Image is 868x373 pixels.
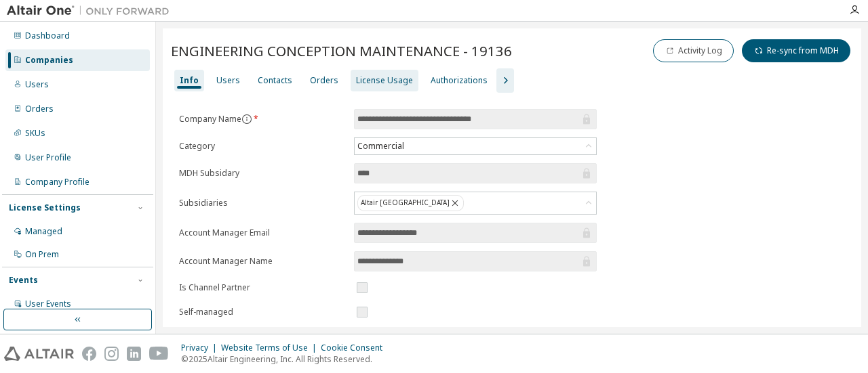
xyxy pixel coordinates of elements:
[355,139,406,154] div: Commercial
[431,75,488,86] div: Authorizations
[653,39,734,62] button: Activity Log
[258,75,292,86] div: Contacts
[179,227,346,238] label: Account Manager Email
[180,75,199,86] div: Info
[321,343,391,353] div: Cookie Consent
[355,138,596,154] div: Commercial
[25,226,62,237] div: Managed
[216,75,240,86] div: Users
[181,343,221,353] div: Privacy
[357,195,464,211] div: Altair [GEOGRAPHIC_DATA]
[179,282,346,293] label: Is Channel Partner
[7,4,176,18] img: Altair One
[25,299,71,309] div: User Events
[82,347,96,361] img: facebook.svg
[181,353,391,365] p: © 2025 Altair Engineering, Inc. All Rights Reserved.
[241,114,252,125] button: information
[149,347,169,361] img: youtube.svg
[179,114,346,125] label: Company Name
[221,343,321,353] div: Website Terms of Use
[179,256,346,267] label: Account Manager Name
[179,307,346,317] label: Self-managed
[25,79,49,90] div: Users
[171,41,512,60] span: ENGINEERING CONCEPTION MAINTENANCE - 19136
[356,75,413,86] div: License Usage
[25,128,45,139] div: SKUs
[25,30,70,41] div: Dashboard
[25,104,54,114] div: Orders
[127,347,141,361] img: linkedin.svg
[25,152,71,163] div: User Profile
[9,275,38,286] div: Events
[25,55,73,66] div: Companies
[104,347,119,361] img: instagram.svg
[310,75,338,86] div: Orders
[25,177,90,188] div: Company Profile
[179,168,346,179] label: MDH Subsidary
[179,198,346,209] label: Subsidiaries
[9,202,81,213] div: License Settings
[179,141,346,152] label: Category
[4,347,74,361] img: altair_logo.svg
[25,249,59,260] div: On Prem
[355,192,596,214] div: Altair [GEOGRAPHIC_DATA]
[742,39,850,62] button: Re-sync from MDH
